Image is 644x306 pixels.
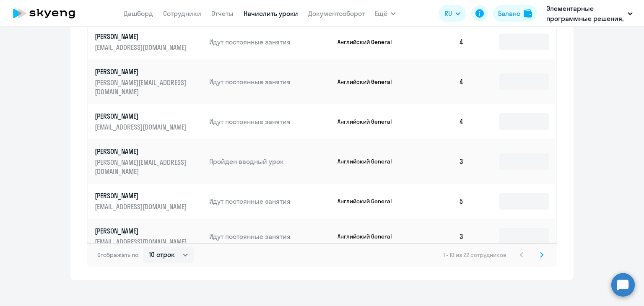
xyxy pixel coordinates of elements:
[95,147,203,176] a: [PERSON_NAME][PERSON_NAME][EMAIL_ADDRESS][DOMAIN_NAME]
[338,118,400,125] p: Английский General
[412,60,470,104] td: 4
[338,233,400,240] p: Английский General
[444,8,452,18] span: RU
[95,32,203,52] a: [PERSON_NAME][EMAIL_ADDRESS][DOMAIN_NAME]
[209,232,331,241] p: Идут постоянные занятия
[412,219,470,254] td: 3
[95,226,189,236] p: [PERSON_NAME]
[95,191,203,211] a: [PERSON_NAME][EMAIL_ADDRESS][DOMAIN_NAME]
[95,122,189,132] p: [EMAIL_ADDRESS][DOMAIN_NAME]
[338,158,400,165] p: Английский General
[546,3,624,23] p: Элементарные программные решения, ЭЛЕМЕНТАРНЫЕ ПРОГРАММНЫЕ РЕШЕНИЯ, ООО
[412,24,470,60] td: 4
[124,9,153,18] a: Дашборд
[95,237,189,246] p: [EMAIL_ADDRESS][DOMAIN_NAME]
[97,251,140,259] span: Отображать по:
[95,226,203,246] a: [PERSON_NAME][EMAIL_ADDRESS][DOMAIN_NAME]
[412,104,470,139] td: 4
[95,112,189,121] p: [PERSON_NAME]
[95,43,189,52] p: [EMAIL_ADDRESS][DOMAIN_NAME]
[439,5,466,22] button: RU
[412,139,470,184] td: 3
[338,78,400,86] p: Английский General
[209,77,331,86] p: Идут постоянные занятия
[209,197,331,206] p: Идут постоянные занятия
[209,117,331,126] p: Идут постоянные занятия
[95,158,189,176] p: [PERSON_NAME][EMAIL_ADDRESS][DOMAIN_NAME]
[412,184,470,219] td: 5
[209,157,331,166] p: Пройден вводный урок
[338,197,400,205] p: Английский General
[95,32,189,41] p: [PERSON_NAME]
[211,9,234,18] a: Отчеты
[95,67,189,76] p: [PERSON_NAME]
[375,8,387,18] span: Ещё
[95,67,203,96] a: [PERSON_NAME][PERSON_NAME][EMAIL_ADDRESS][DOMAIN_NAME]
[308,9,365,18] a: Документооборот
[498,8,520,18] div: Баланс
[95,112,203,132] a: [PERSON_NAME][EMAIL_ADDRESS][DOMAIN_NAME]
[95,191,189,200] p: [PERSON_NAME]
[244,9,298,18] a: Начислить уроки
[493,5,537,22] button: Балансbalance
[338,38,400,46] p: Английский General
[95,78,189,96] p: [PERSON_NAME][EMAIL_ADDRESS][DOMAIN_NAME]
[163,9,201,18] a: Сотрудники
[524,9,532,18] img: balance
[209,37,331,47] p: Идут постоянные занятия
[375,5,396,22] button: Ещё
[95,202,189,211] p: [EMAIL_ADDRESS][DOMAIN_NAME]
[443,251,506,259] span: 1 - 10 из 22 сотрудников
[95,147,189,156] p: [PERSON_NAME]
[542,3,637,23] button: Элементарные программные решения, ЭЛЕМЕНТАРНЫЕ ПРОГРАММНЫЕ РЕШЕНИЯ, ООО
